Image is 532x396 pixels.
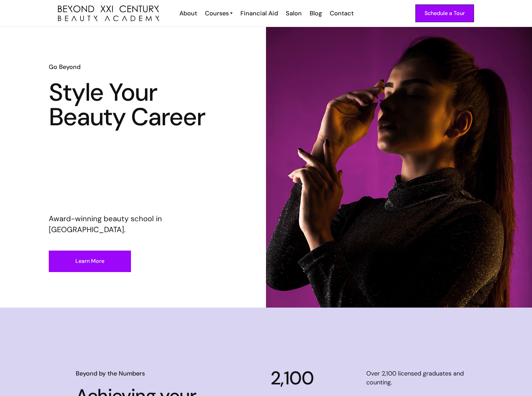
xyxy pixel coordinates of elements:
[325,9,357,18] a: Contact
[366,369,474,387] div: Over 2,100 licensed graduates and counting.
[425,9,465,18] div: Schedule a Tour
[58,5,159,22] img: beyond 21st century beauty academy logo
[205,9,233,18] a: Courses
[205,9,229,18] div: Courses
[236,9,281,18] a: Financial Aid
[49,251,131,272] a: Learn More
[330,9,354,18] div: Contact
[49,213,217,235] p: Award-winning beauty school in [GEOGRAPHIC_DATA].
[415,4,474,22] a: Schedule a Tour
[240,9,278,18] div: Financial Aid
[310,9,322,18] div: Blog
[76,369,244,378] h6: Beyond by the Numbers
[305,9,325,18] a: Blog
[58,5,159,22] a: home
[49,62,217,71] h6: Go Beyond
[281,9,305,18] a: Salon
[49,80,217,129] h1: Style Your Beauty Career
[179,9,197,18] div: About
[286,9,302,18] div: Salon
[175,9,201,18] a: About
[266,27,532,308] img: beauty school student model
[270,369,313,387] div: 2,100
